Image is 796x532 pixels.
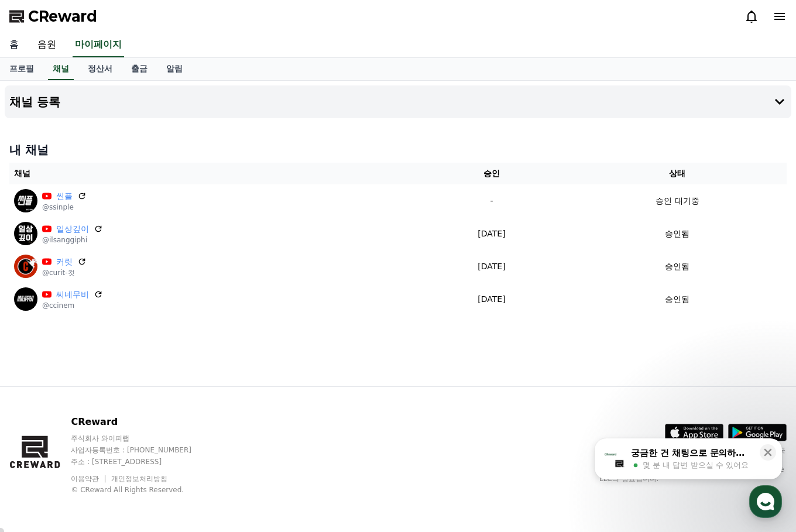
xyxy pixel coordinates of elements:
[5,85,791,118] button: 채널 등록
[37,389,44,398] span: 홈
[420,293,563,306] p: [DATE]
[14,287,37,311] img: 씨네무비
[28,7,97,26] span: CReward
[665,293,689,306] p: 승인됨
[71,415,214,429] p: CReward
[157,58,192,80] a: 알림
[71,485,214,495] p: © CReward All Rights Reserved.
[77,371,151,400] a: 대화
[71,445,214,455] p: 사업자등록번호 : [PHONE_NUMBER]
[151,371,225,400] a: 설정
[122,58,157,80] a: 출금
[665,228,689,240] p: 승인됨
[656,195,699,207] p: 승인 대기중
[71,457,214,466] p: 주소 : [STREET_ADDRESS]
[56,256,73,268] a: 커릿
[420,228,563,240] p: [DATE]
[14,255,37,278] img: 커릿
[42,202,87,212] p: @ssinple
[107,389,121,399] span: 대화
[78,58,122,80] a: 정산서
[14,222,37,245] img: 일상깊이
[568,163,787,184] th: 상태
[42,235,103,245] p: @ilsanggiphi
[56,190,73,202] a: 씬플
[181,389,195,398] span: 설정
[48,58,74,80] a: 채널
[71,475,108,483] a: 이용약관
[73,33,124,57] a: 마이페이지
[14,189,37,212] img: 씬플
[42,268,87,277] p: @curit-컷
[111,475,167,483] a: 개인정보처리방침
[420,260,563,273] p: [DATE]
[9,142,787,158] h4: 내 채널
[56,289,89,301] a: 씨네무비
[56,223,89,235] a: 일상깊이
[9,95,60,108] h4: 채널 등록
[9,7,97,26] a: CReward
[4,371,77,400] a: 홈
[420,195,563,207] p: -
[415,163,568,184] th: 승인
[28,33,66,57] a: 음원
[665,260,689,273] p: 승인됨
[42,301,103,310] p: @ccinem
[71,434,214,443] p: 주식회사 와이피랩
[9,163,415,184] th: 채널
